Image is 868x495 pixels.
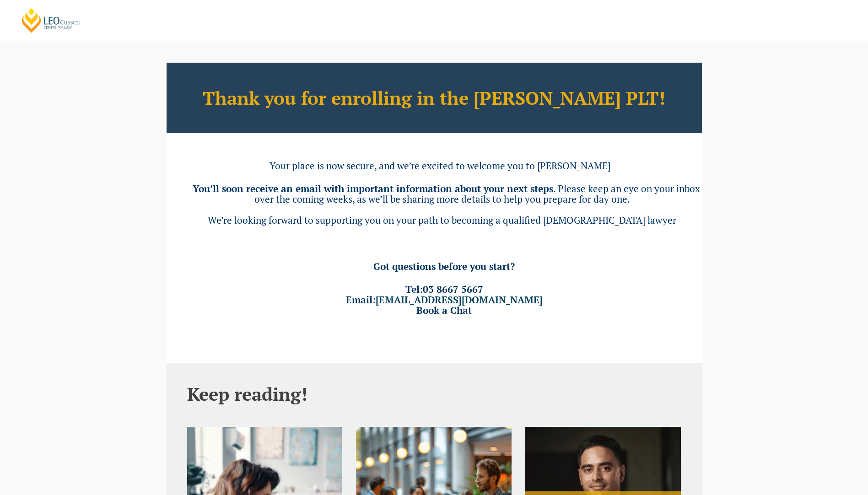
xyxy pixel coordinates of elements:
a: [PERSON_NAME] Centre for Law [21,7,81,33]
a: 03 8667 5667 [423,283,483,296]
span: We’re looking forward to supporting you on your path to becoming a qualified [DEMOGRAPHIC_DATA] l... [208,214,676,226]
h2: Keep reading! [187,384,681,404]
b: You’ll soon receive an email with important information about your next steps [193,182,553,195]
span: Email: [346,293,543,306]
span: Your place is now secure, and we’re excited to welcome you to [PERSON_NAME] [270,159,610,172]
span: . Please keep an eye on your inbox over the coming weeks, as we’ll be sharing more details to hel... [254,182,700,205]
a: Book a Chat [416,304,472,317]
b: Thank you for enrolling in the [PERSON_NAME] PLT! [203,86,665,110]
a: [EMAIL_ADDRESS][DOMAIN_NAME] [376,293,543,306]
span: Got questions before you start? [373,260,515,273]
span: Tel: [405,283,483,296]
